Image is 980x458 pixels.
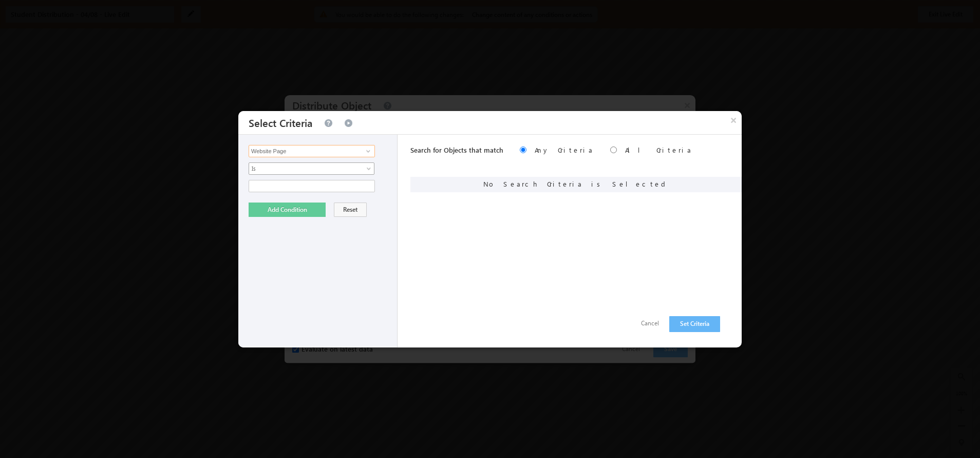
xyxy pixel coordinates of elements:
[410,177,742,192] div: No Search Criteria is Selected
[249,145,375,157] input: Type to Search
[410,145,503,154] span: Search for Objects that match
[361,146,373,156] a: Show All Items
[725,111,742,129] button: ×
[669,316,720,332] button: Set Criteria
[625,145,692,154] label: All Criteria
[631,316,669,331] button: Cancel
[249,111,312,134] h3: Select Criteria
[334,203,367,217] button: Reset
[535,145,594,154] label: Any Criteria
[249,203,326,217] button: Add Condition
[249,164,361,173] span: Is
[249,162,374,175] a: Is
